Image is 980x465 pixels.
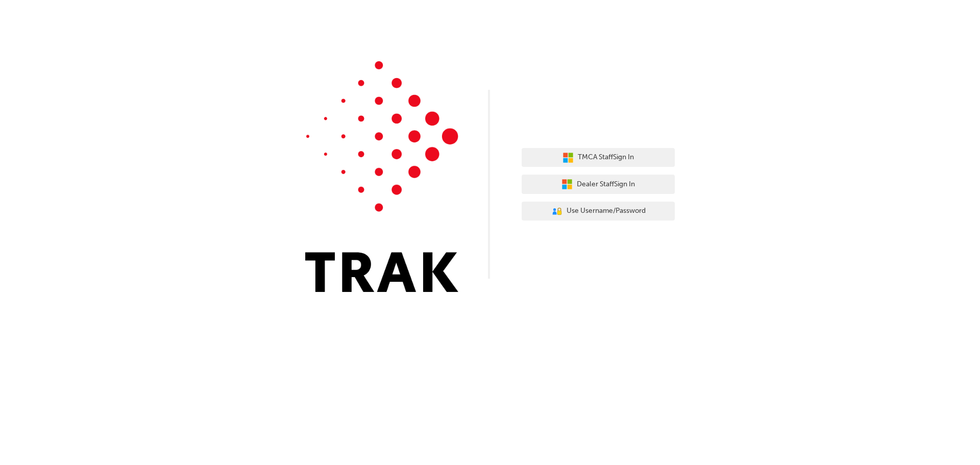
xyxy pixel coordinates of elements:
[578,152,634,163] span: TMCA Staff Sign In
[522,202,675,221] button: Use Username/Password
[577,179,635,190] span: Dealer Staff Sign In
[522,148,675,167] button: TMCA StaffSign In
[567,205,646,217] span: Use Username/Password
[305,61,458,292] img: Trak
[522,175,675,194] button: Dealer StaffSign In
